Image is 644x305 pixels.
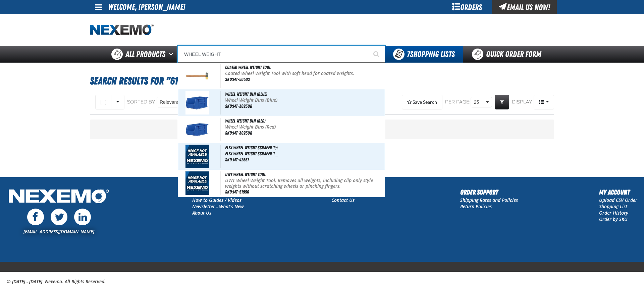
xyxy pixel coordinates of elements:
a: About Us [192,210,211,216]
img: Nexemo logo [90,24,154,36]
span: Shopping Lists [407,50,455,59]
a: Home [90,24,154,36]
span: Save Search [413,99,437,105]
a: Quick Order Form [463,46,554,63]
input: Search [178,46,385,63]
span: Relevance [160,99,182,106]
button: You have 7 Shopping Lists. Open to view details [385,46,463,63]
span: Product Grid Views Toolbar [534,95,554,109]
img: 5b11589e057b5082581574-blue_wheel_weight_bin_2.jpg [185,118,209,141]
img: missing_image.jpg [185,171,209,195]
strong: 7 [407,50,410,59]
span: Wheel Weight Bin (Red) [225,118,265,124]
a: Newsletter - What's New [192,203,244,210]
span: Coated Wheel Weight Tool [225,65,271,70]
a: [EMAIL_ADDRESS][DOMAIN_NAME] [23,228,94,235]
span: Display: [512,99,533,105]
a: How to Guides / Videos [192,197,241,203]
p: Wheel Weight Bins (Blue) [225,97,383,103]
span: Flex Wheel Weight Scraper 1¼ [225,145,279,150]
p: Coated Wheel Weight Tool with soft head for coated weights. [225,71,383,76]
img: 5b11589f458f6084469946-50502-coated-wheel-weight-tool_lightbox_6.jpg [185,64,209,88]
button: Open All Products pages [167,46,178,63]
span: 25 [474,99,484,106]
span: SKU:MT-51950 [225,189,249,195]
span: SKU:MT-30230B [225,103,252,109]
span: Sorted By: [127,99,156,105]
p: UWT Wheel Weight Tool, Removes all weights, including clip only style weights without scratching ... [225,178,383,189]
button: Start Searching [368,46,385,63]
a: Expand or Collapse Grid Filters [495,95,509,109]
a: Contact Us [331,197,355,203]
a: Order by SKU [599,216,628,222]
span: UWT Wheel Weight Tool [225,172,266,177]
h1: Search Results for "61405" [90,72,554,90]
a: Upload CSV Order [599,197,637,203]
img: 5b11589e011ce952771820-blue_wheel_weight_bin.jpg [185,91,209,115]
span: Per page: [445,99,471,105]
h2: Order Support [460,187,518,197]
span: Wheel Weight Bin (Blue) [225,91,267,97]
span: SKU:MT-42557 [225,157,249,162]
img: missing_image.jpg [185,145,209,168]
span: SKU:MT-30230R [225,130,252,136]
h2: My Account [599,187,637,197]
img: Nexemo Logo [7,187,111,207]
a: Shopping List [599,203,627,210]
p: Wheel Weight Bins (Red) [225,124,383,130]
a: Order History [599,210,628,216]
span: Flex Wheel Weight Scraper 1 _ [225,151,383,157]
span: All Products [125,48,165,60]
button: Product Grid Views Toolbar [534,95,554,109]
a: Shipping Rates and Policies [460,197,518,203]
button: Rows selection options [111,95,124,109]
button: Expand or Collapse Saved Search drop-down to save a search query [402,95,442,109]
span: SKU:MT-50502 [225,77,250,82]
a: Return Policies [460,203,492,210]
